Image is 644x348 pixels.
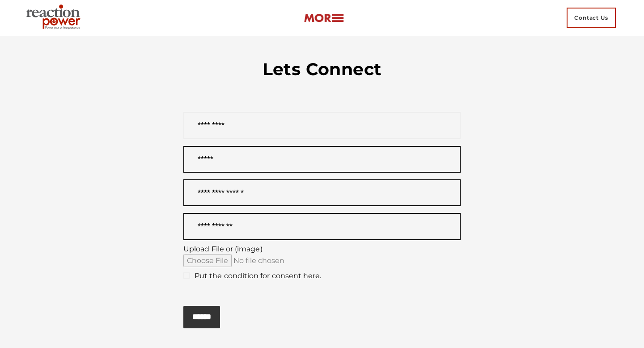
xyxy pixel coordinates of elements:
span: Put the condition for consent here. [183,272,322,280]
input: Upload File or (image) [183,254,351,267]
form: Contact form [183,112,461,328]
img: Executive Branding | Personal Branding Agency [22,2,87,34]
img: more-btn.png [304,13,344,23]
span: Contact Us [567,8,616,28]
label: Upload File or (image) [183,244,461,267]
h3: Lets Connect [183,58,461,81]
